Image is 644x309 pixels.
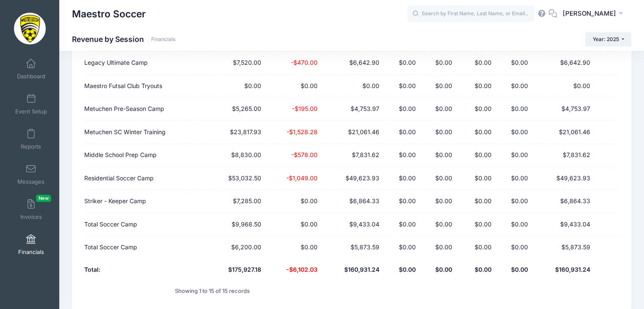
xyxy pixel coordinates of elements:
td: $0.00 [420,190,456,213]
th: Total: [84,259,207,281]
th: $0.00 [496,259,532,281]
td: -$1,049.00 [265,167,322,190]
td: $5,873.59 [321,236,384,259]
td: $7,285.00 [207,190,265,213]
td: $0.00 [420,75,456,98]
td: $9,433.04 [532,213,594,236]
td: Total Soccer Camp [84,236,207,259]
h1: Revenue by Session [72,35,176,44]
td: $6,200.00 [207,236,265,259]
td: Legacy Ultimate Camp [84,52,207,74]
td: -$1,528.28 [265,121,322,143]
input: Search by First Name, Last Name, or Email... [407,6,534,22]
a: InvoicesNew [11,195,51,224]
td: $0.00 [420,98,456,121]
td: $21,061.46 [532,121,594,143]
h1: Maestro Soccer [72,4,146,24]
td: $0.00 [265,75,322,98]
td: $0.00 [456,75,496,98]
td: -$470.00 [265,52,322,74]
td: $0.00 [456,144,496,167]
td: $7,520.00 [207,52,265,74]
td: $0.00 [496,213,532,236]
span: Messages [17,178,44,185]
td: $6,864.33 [532,190,594,213]
td: $0.00 [265,190,322,213]
td: $0.00 [456,236,496,259]
td: $49,623.93 [321,167,384,190]
th: $0.00 [456,259,496,281]
a: Dashboard [11,54,51,84]
td: $4,753.97 [321,98,384,121]
td: Metuchen Pre-Season Camp [84,98,207,121]
td: $0.00 [384,121,420,143]
td: Maestro Futsal Club Tryouts [84,75,207,98]
button: [PERSON_NAME] [557,4,631,24]
button: Year: 2025 [585,32,631,47]
td: $7,831.62 [321,144,384,167]
th: $0.00 [384,259,420,281]
td: $0.00 [384,52,420,74]
td: $5,265.00 [207,98,265,121]
span: Event Setup [15,108,47,115]
td: $9,968.50 [207,213,265,236]
span: Dashboard [17,73,45,80]
td: $8,830.00 [207,144,265,167]
td: $6,642.90 [532,52,594,74]
td: $0.00 [496,98,532,121]
td: -$578.00 [265,144,322,167]
td: $0.00 [456,121,496,143]
span: Invoices [20,213,42,221]
td: $0.00 [420,213,456,236]
td: $0.00 [532,75,594,98]
td: $0.00 [265,236,322,259]
td: $0.00 [456,167,496,190]
td: $49,623.93 [532,167,594,190]
td: $0.00 [321,75,384,98]
div: Showing 1 to 15 of 15 records [175,281,250,301]
td: Total Soccer Camp [84,213,207,236]
td: $0.00 [456,98,496,121]
td: -$195.00 [265,98,322,121]
a: Event Setup [11,89,51,119]
td: $6,642.90 [321,52,384,74]
td: $7,831.62 [532,144,594,167]
td: $0.00 [420,121,456,143]
td: $9,433.04 [321,213,384,236]
td: $0.00 [420,236,456,259]
span: Financials [18,248,44,256]
td: Striker - Keeper Camp [84,190,207,213]
th: $160,931.24 [321,259,384,281]
td: $21,061.46 [321,121,384,143]
td: $0.00 [384,213,420,236]
td: $0.00 [384,98,420,121]
td: $0.00 [384,236,420,259]
td: $23,817.93 [207,121,265,143]
td: $0.00 [496,236,532,259]
td: $0.00 [384,190,420,213]
th: $160,931.24 [532,259,594,281]
td: $0.00 [384,167,420,190]
td: $0.00 [496,121,532,143]
span: Reports [21,143,41,150]
th: $0.00 [420,259,456,281]
td: $0.00 [420,167,456,190]
td: $53,032.50 [207,167,265,190]
a: Reports [11,124,51,154]
span: New [36,195,51,202]
td: $0.00 [384,75,420,98]
td: Middle School Prep Camp [84,144,207,167]
th: $175,927.18 [207,259,265,281]
th: -$6,102.03 [265,259,322,281]
td: Residential Soccer Camp [84,167,207,190]
td: $0.00 [420,144,456,167]
a: Financials [11,230,51,259]
a: Messages [11,160,51,189]
td: $6,864.33 [321,190,384,213]
td: $0.00 [420,52,456,74]
td: $0.00 [496,190,532,213]
a: Financials [151,36,176,43]
img: Maestro Soccer [14,13,46,44]
td: Metuchen SC Winter Training [84,121,207,143]
td: $0.00 [456,52,496,74]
